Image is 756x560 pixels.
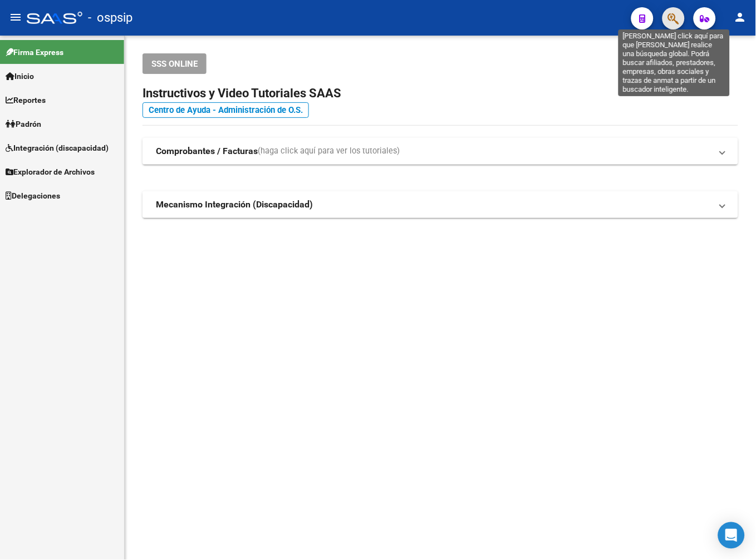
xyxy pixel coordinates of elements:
[156,145,258,157] strong: Comprobantes / Facturas
[88,6,132,30] span: - ospsip
[151,59,198,69] span: SSS ONLINE
[143,53,207,74] button: SSS ONLINE
[6,70,34,82] span: Inicio
[718,522,745,549] div: Open Intercom Messenger
[143,102,309,118] a: Centro de Ayuda - Administración de O.S.
[6,118,41,130] span: Padrón
[6,46,63,58] span: Firma Express
[156,199,313,211] strong: Mecanismo Integración (Discapacidad)
[6,190,60,202] span: Delegaciones
[6,166,95,178] span: Explorador de Archivos
[6,142,109,154] span: Integración (discapacidad)
[6,94,46,106] span: Reportes
[734,11,747,24] mat-icon: person
[143,138,738,165] mat-expansion-panel-header: Comprobantes / Facturas(haga click aquí para ver los tutoriales)
[258,145,400,157] span: (haga click aquí para ver los tutoriales)
[143,191,738,218] mat-expansion-panel-header: Mecanismo Integración (Discapacidad)
[143,83,738,104] h2: Instructivos y Video Tutoriales SAAS
[9,11,22,24] mat-icon: menu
